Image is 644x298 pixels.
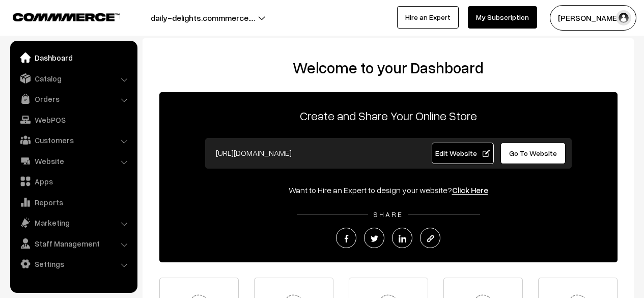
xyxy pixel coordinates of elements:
[468,6,537,29] a: My Subscription
[13,111,134,129] a: WebPOS
[452,185,488,195] a: Click Here
[550,5,636,31] button: [PERSON_NAME]…
[13,234,134,253] a: Staff Management
[13,90,134,108] a: Orders
[435,149,490,157] span: Edit Website
[13,69,134,88] a: Catalog
[397,6,459,29] a: Hire an Expert
[13,48,134,67] a: Dashboard
[500,143,566,164] a: Go To Website
[153,59,624,77] h2: Welcome to your Dashboard
[13,10,102,22] a: COMMMERCE
[368,210,408,219] span: SHARE
[159,106,618,125] p: Create and Share Your Online Store
[432,143,494,164] a: Edit Website
[13,193,134,211] a: Reports
[13,152,134,170] a: Website
[13,13,120,21] img: COMMMERCE
[509,149,557,157] span: Go To Website
[115,5,291,31] button: daily-delights.commmerce.…
[159,184,618,196] div: Want to Hire an Expert to design your website?
[13,255,134,273] a: Settings
[13,172,134,191] a: Apps
[616,10,631,25] img: user
[13,131,134,149] a: Customers
[13,213,134,232] a: Marketing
